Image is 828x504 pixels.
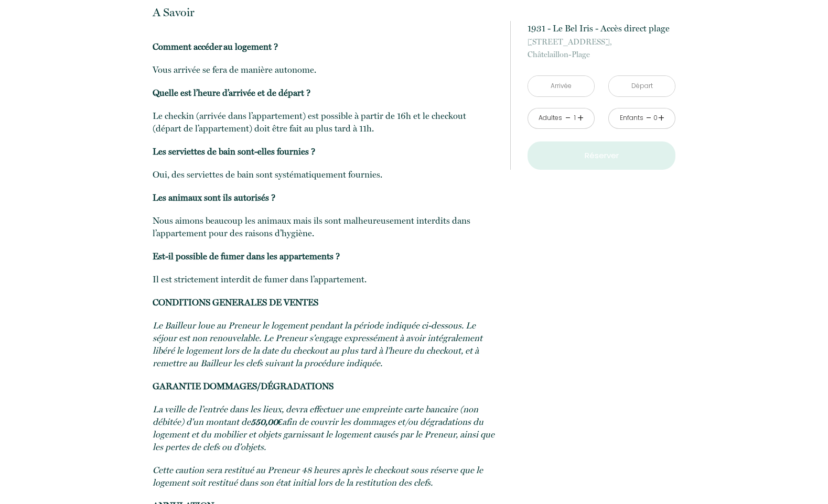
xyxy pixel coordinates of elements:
strong: 0,00 [260,417,278,427]
em: Le Bailleur loue au Preneur le logement pendant la période indiquée ci-dessous. Le séjour est non... [153,320,482,368]
div: 0 [653,113,658,123]
p: Le checkin (arrivée dans l’appartement) est possible à partir de 16h et le checkout (départ de l’... [153,109,497,135]
b: Comment accéder au logement ? [153,41,278,52]
p: Oui, des serviettes de bain sont systématiquement fournies. [153,168,497,181]
p: Vous arrivée se fera de manière autonome. [153,63,497,76]
b: CONDITIONS GENERALES DE VENTES [153,297,318,308]
a: + [658,110,664,126]
p: Nous aimons beaucoup les animaux mais ils sont malheureusement interdits dans l’appartement pour ... [153,214,497,239]
em: La veille de l’entrée dans les lieux, devra effectuer une empreinte carte bancaire (non débitée) ... [153,404,494,452]
b: Est-il possible de fumer dans les appartements ? [153,251,340,261]
b: 5 [255,417,260,427]
p: Réserver [532,149,671,162]
b: Les serviettes de bain sont-elles fournies ? [153,146,315,157]
div: Enfants [620,113,643,123]
a: - [646,110,652,126]
b: Les animaux sont ils autorisés ? [153,192,275,203]
p: ​ ​ [153,380,497,392]
b: GARANTIE DOMMAGES/DÉGRADATIONS [153,381,334,391]
p: 1931 - Le Bel Iris - Accès direct plage [528,21,675,36]
span: [STREET_ADDRESS], [528,36,675,48]
div: Adultes [539,113,562,123]
p: Châtelaillon-Plage [528,36,675,61]
button: Réserver [528,141,675,170]
a: + [577,110,584,126]
b: Quelle est l’heure d’arrivée et de départ ? [153,87,310,98]
p: Il est strictement interdit de fumer dans l’appartement. [153,273,497,286]
input: Départ [609,76,675,96]
div: 1 [572,113,577,123]
p: A Savoir [153,5,497,19]
em: Cette caution sera restitué au Preneur 48 heures après le checkout sous réserve que le logement s... [153,465,483,488]
b: € [278,417,283,427]
strong: 5 [251,417,260,427]
a: - [565,110,571,126]
input: Arrivée [528,76,594,96]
